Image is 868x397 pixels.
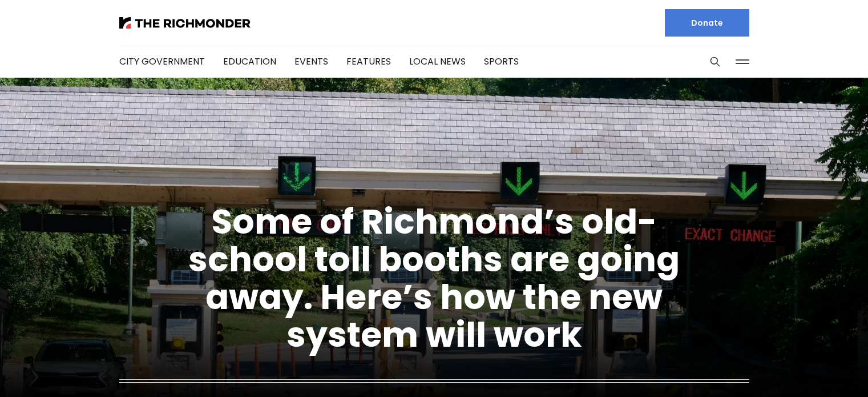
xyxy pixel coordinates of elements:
[346,55,391,68] a: Features
[188,198,680,359] a: Some of Richmond’s old-school toll booths are going away. Here’s how the new system will work
[409,55,466,68] a: Local News
[706,53,724,70] button: Search this site
[772,341,868,397] iframe: portal-trigger
[119,17,251,29] img: The Richmonder
[484,55,519,68] a: Sports
[665,9,749,37] a: Donate
[119,55,205,68] a: City Government
[223,55,276,68] a: Education
[294,55,328,68] a: Events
